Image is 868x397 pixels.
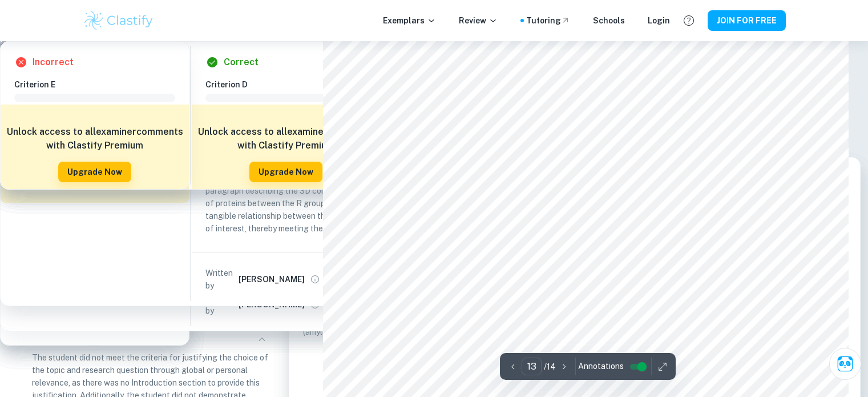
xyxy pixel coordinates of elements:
h6: Unlock access to all examiner comments with Clastify Premium [197,125,374,153]
h6: [PERSON_NAME] [239,273,305,286]
h6: Correct [224,55,259,69]
p: / 14 [544,360,556,373]
button: Upgrade Now [58,162,131,182]
button: Help and Feedback [679,11,699,30]
h6: Criterion E [14,78,184,91]
img: Clastify logo [83,9,155,32]
p: Exemplars [383,14,436,27]
button: View full profile [307,271,323,287]
span: Annotations [578,360,624,372]
p: Written by [205,267,236,292]
button: JOIN FOR FREE [708,10,786,31]
h6: Criterion D [205,78,376,91]
p: This subcriterion was met through the explanation of denaturation on page 1. The paragraph descri... [205,159,366,235]
button: Upgrade Now [249,162,322,182]
p: Review [459,14,498,27]
a: Login [648,14,670,27]
h6: Unlock access to all examiner comments with Clastify Premium [6,125,183,153]
a: Tutoring [526,14,570,27]
h6: Incorrect [33,55,74,69]
button: Ask Clai [829,348,861,380]
a: Schools [593,14,625,27]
